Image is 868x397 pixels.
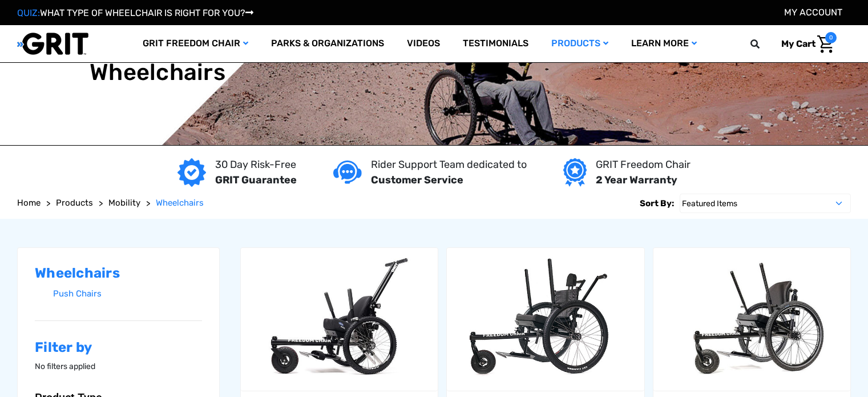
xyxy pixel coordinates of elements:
[825,32,837,43] span: 0
[241,248,438,391] a: GRIT Junior,$4,995.00
[371,174,463,186] strong: Customer Service
[333,161,362,184] img: Customer service
[156,198,204,208] span: Wheelchairs
[156,197,204,210] a: Wheelchairs
[90,59,225,86] h1: Wheelchairs
[17,32,88,55] img: GRIT All-Terrain Wheelchair and Mobility Equipment
[17,7,40,18] span: QUIZ:
[56,197,93,210] a: Products
[108,198,140,208] span: Mobility
[35,360,202,372] p: No filters applied
[540,25,620,62] a: Products
[447,248,644,391] a: GRIT Freedom Chair: Spartan,$3,995.00
[371,157,527,173] p: Rider Support Team dedicated to
[817,35,834,53] img: Cart
[640,194,674,213] label: Sort By:
[653,253,850,384] img: GRIT Freedom Chair Pro: the Pro model shown including contoured Invacare Matrx seatback, Spinergy...
[260,25,395,62] a: Parks & Organizations
[53,286,202,302] a: Push Chairs
[35,339,202,356] h2: Filter by
[17,197,41,210] a: Home
[447,253,644,384] img: GRIT Freedom Chair: Spartan
[215,174,297,186] strong: GRIT Guarantee
[241,253,438,384] img: GRIT Junior: GRIT Freedom Chair all terrain wheelchair engineered specifically for kids
[17,7,253,18] a: QUIZ:WHAT TYPE OF WHEELCHAIR IS RIGHT FOR YOU?
[784,7,842,18] a: Account
[395,25,451,62] a: Videos
[781,38,815,49] span: My Cart
[56,198,93,208] span: Products
[773,32,837,56] a: Cart with 0 items
[596,157,691,173] p: GRIT Freedom Chair
[596,174,677,186] strong: 2 Year Warranty
[563,158,587,187] img: Year warranty
[108,197,140,210] a: Mobility
[620,25,708,62] a: Learn More
[215,157,297,173] p: 30 Day Risk-Free
[131,25,260,62] a: GRIT Freedom Chair
[35,265,202,282] h2: Wheelchairs
[17,198,41,208] span: Home
[451,25,540,62] a: Testimonials
[653,248,850,391] a: GRIT Freedom Chair: Pro,$5,495.00
[756,32,773,56] input: Search
[177,158,206,187] img: GRIT Guarantee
